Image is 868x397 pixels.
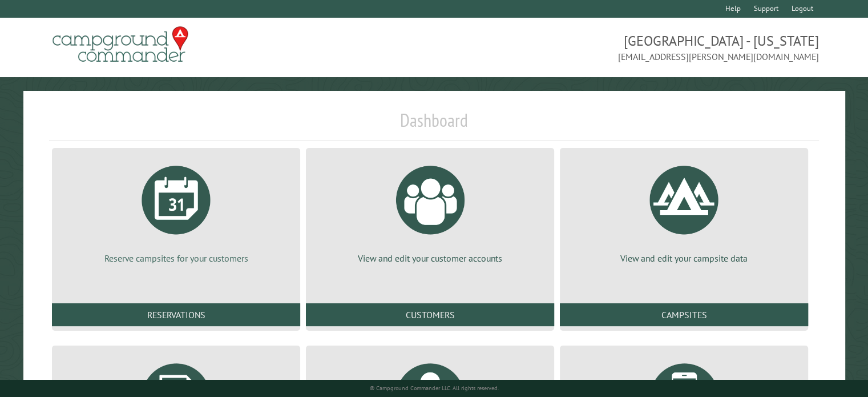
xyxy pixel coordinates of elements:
p: View and edit your campsite data [574,252,794,264]
a: Campsites [560,303,808,326]
a: Customers [306,303,554,326]
a: Reserve campsites for your customers [66,157,286,264]
a: View and edit your campsite data [574,157,794,264]
h1: Dashboard [49,109,819,141]
span: [GEOGRAPHIC_DATA] - [US_STATE] [EMAIL_ADDRESS][PERSON_NAME][DOMAIN_NAME] [434,31,819,63]
p: Reserve campsites for your customers [66,252,286,264]
a: View and edit your customer accounts [320,157,540,264]
small: © Campground Commander LLC. All rights reserved. [370,384,499,392]
a: Reservations [52,303,300,326]
img: Campground Commander [49,22,192,67]
p: View and edit your customer accounts [320,252,540,264]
